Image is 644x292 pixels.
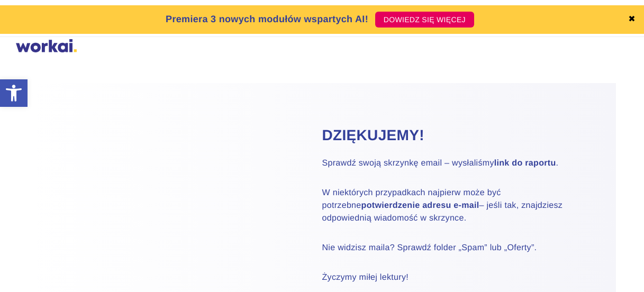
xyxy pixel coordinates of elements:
[322,187,589,225] p: W niektórych przypadkach najpierw może być potrzebne – jeśli tak, znajdziesz odpowiednią wiadomoś...
[361,201,479,210] strong: potwierdzenie adresu e-mail
[322,242,589,254] p: Nie widzisz maila? Sprawdź folder „Spam” lub „Oferty”.
[628,15,636,24] a: ✖
[322,271,589,284] p: Życzymy miłej lektury!
[322,157,589,170] p: Sprawdź swoją skrzynkę email – wysłaliśmy .
[322,125,589,145] h2: Dziękujemy!
[494,159,556,168] strong: link do raportu
[375,12,474,28] a: DOWIEDZ SIĘ WIĘCEJ
[166,12,368,26] p: Premiera 3 nowych modułów wspartych AI!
